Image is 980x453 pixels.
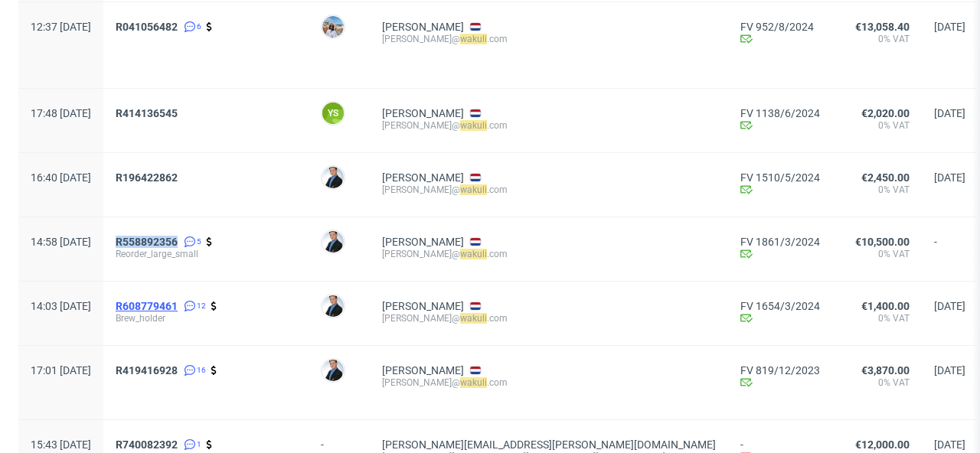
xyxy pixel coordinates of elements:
a: 1 [181,438,201,451]
span: 16 [197,364,206,376]
span: 17:01 [DATE] [31,364,91,376]
div: [PERSON_NAME]@ .com [382,119,716,132]
a: [PERSON_NAME] [382,236,464,248]
span: [DATE] [934,107,965,119]
img: Kluczyński Michał [322,360,344,381]
img: Marta Kozłowska [322,16,344,37]
mark: wakuli [460,249,487,259]
span: €10,500.00 [855,236,910,248]
a: 16 [181,364,206,376]
span: R414136545 [116,107,178,119]
span: 0% VAT [854,312,910,324]
span: €2,020.00 [861,107,910,119]
span: €3,870.00 [861,364,910,376]
span: 0% VAT [854,376,910,389]
span: 12 [197,300,206,312]
span: €13,058.40 [855,21,910,33]
a: 6 [181,21,201,33]
span: 0% VAT [854,119,910,132]
img: Kluczyński Michał [322,231,344,253]
mark: wakuli [460,120,487,131]
a: [PERSON_NAME] [382,171,464,184]
img: Kluczyński Michał [322,295,344,317]
span: €12,000.00 [855,438,910,451]
mark: wakuli [460,313,487,324]
a: R608779461 [116,300,181,312]
span: 0% VAT [854,184,910,196]
span: €1,400.00 [861,300,910,312]
span: [DATE] [934,364,965,376]
span: 0% VAT [854,248,910,260]
mark: wakuli [460,377,487,388]
span: 15:43 [DATE] [31,438,91,451]
span: 0% VAT [854,33,910,45]
span: [DATE] [934,171,965,184]
span: [DATE] [934,300,965,312]
a: FV 819/12/2023 [740,364,830,376]
div: - [321,432,358,451]
a: R414136545 [116,107,181,119]
mark: wakuli [460,34,487,44]
span: €2,450.00 [861,171,910,184]
span: [DATE] [934,438,965,451]
div: [PERSON_NAME]@ .com [382,184,716,196]
span: 14:58 [DATE] [31,236,91,248]
div: [PERSON_NAME]@ .com [382,248,716,260]
mark: wakuli [460,184,487,195]
span: R558892356 [116,236,178,248]
div: [PERSON_NAME]@ .com [382,312,716,324]
a: [PERSON_NAME] [382,364,464,376]
a: [PERSON_NAME] [382,300,464,312]
a: FV 952/8/2024 [740,21,830,33]
span: R608779461 [116,300,178,312]
a: 5 [181,236,201,248]
span: 1 [197,438,201,451]
span: 16:40 [DATE] [31,171,91,184]
a: R558892356 [116,236,181,248]
figcaption: YS [322,103,344,124]
span: R196422862 [116,171,178,184]
a: R041056482 [116,21,181,33]
span: 5 [197,236,201,248]
span: 12:37 [DATE] [31,21,91,33]
div: [PERSON_NAME]@ .com [382,376,716,389]
a: FV 1861/3/2024 [740,236,830,248]
span: Brew_holder [116,312,296,324]
span: Reorder_large_small [116,248,296,260]
span: [DATE] [934,21,965,33]
a: [PERSON_NAME][EMAIL_ADDRESS][PERSON_NAME][DOMAIN_NAME] [382,438,716,451]
a: FV 1138/6/2024 [740,107,830,119]
span: 17:48 [DATE] [31,107,91,119]
a: R419416928 [116,364,181,376]
span: 14:03 [DATE] [31,300,91,312]
a: FV 1510/5/2024 [740,171,830,184]
span: 6 [197,21,201,33]
a: FV 1654/3/2024 [740,300,830,312]
a: R740082392 [116,438,181,451]
a: R196422862 [116,171,181,184]
span: R419416928 [116,364,178,376]
a: [PERSON_NAME] [382,107,464,119]
div: [PERSON_NAME]@ .com [382,33,716,45]
span: R740082392 [116,438,178,451]
img: Kluczyński Michał [322,167,344,188]
a: 12 [181,300,206,312]
span: R041056482 [116,21,178,33]
a: [PERSON_NAME] [382,21,464,33]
